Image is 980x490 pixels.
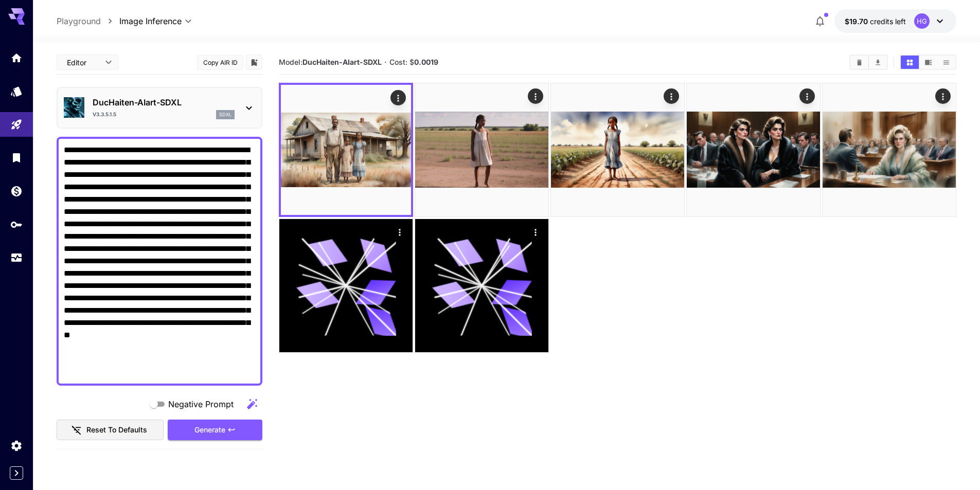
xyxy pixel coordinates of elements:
span: Editor [67,57,99,68]
button: Clear All [850,56,868,69]
div: Actions [935,88,951,104]
div: Models [10,85,23,98]
button: Show media in list view [937,56,955,69]
div: Wallet [10,185,23,197]
img: 9k= [281,85,411,215]
div: Show media in grid viewShow media in video viewShow media in list view [900,55,956,70]
div: Home [10,51,23,64]
img: 2Q== [415,83,548,216]
button: Show media in video view [919,56,937,69]
div: API Keys [10,218,23,231]
span: Generate [194,424,225,437]
button: Generate [168,420,262,441]
button: Show media in grid view [901,56,919,69]
img: Z [687,83,820,216]
span: $19.70 [845,17,870,26]
div: HG [914,13,930,29]
span: credits left [870,17,906,26]
button: Expand sidebar [10,466,23,480]
div: Actions [390,90,406,105]
span: Cost: $ [389,58,438,66]
p: DucHaiten-AIart-SDXL [93,96,235,108]
button: Reset to defaults [57,420,164,441]
div: Clear AllDownload All [849,55,888,70]
div: Playground [10,118,23,131]
div: $19.701 [845,16,906,27]
b: DucHaiten-AIart-SDXL [302,58,382,66]
span: Image Inference [119,15,182,27]
div: DucHaiten-AIart-SDXLv3.3.5.1.5sdxl [64,92,255,123]
div: Actions [528,88,543,104]
div: Actions [528,224,543,240]
div: Actions [664,88,679,104]
button: Copy AIR ID [197,55,243,70]
img: 9k= [551,83,684,216]
span: Negative Prompt [168,398,234,410]
p: sdxl [219,111,231,118]
b: 0.0019 [414,58,438,66]
a: Playground [57,15,101,27]
div: Actions [392,224,407,240]
p: · [384,56,387,68]
div: Usage [10,251,23,264]
span: Model: [279,58,382,66]
img: 2Q== [823,83,956,216]
div: Library [10,151,23,164]
div: Settings [10,439,23,452]
nav: breadcrumb [57,15,119,27]
button: $19.701HG [834,9,956,33]
button: Add to library [250,56,259,68]
div: Actions [799,88,815,104]
p: v3.3.5.1.5 [93,111,116,118]
button: Download All [869,56,887,69]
